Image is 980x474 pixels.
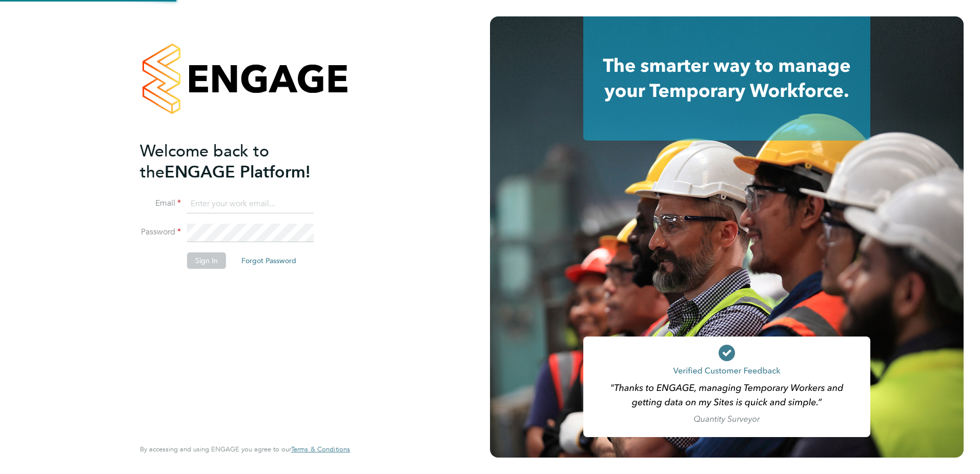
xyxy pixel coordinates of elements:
span: By accessing and using ENGAGE you agree to our [140,445,350,453]
button: Sign In [187,252,226,269]
button: Forgot Password [233,252,304,269]
span: Terms & Conditions [291,445,350,453]
input: Enter your work email... [187,195,314,213]
span: Welcome back to the [140,141,269,182]
label: Email [140,198,181,209]
label: Password [140,227,181,238]
h2: ENGAGE Platform! [140,141,340,183]
a: Terms & Conditions [291,445,350,453]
